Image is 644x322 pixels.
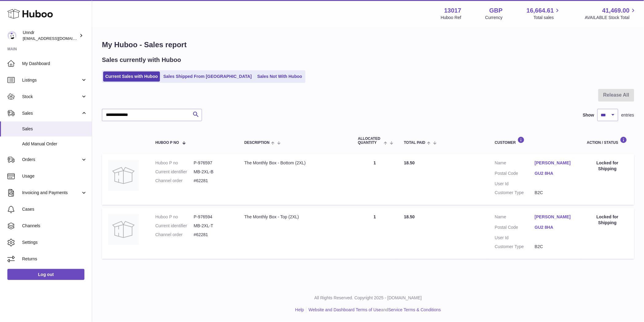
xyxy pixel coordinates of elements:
div: Customer [495,136,575,145]
span: Settings [22,240,87,245]
span: 18.50 [404,214,415,219]
span: Total sales [533,15,561,21]
a: GU2 8HA [535,224,575,230]
dd: B2C [535,190,575,196]
div: Action / Status [587,136,628,145]
span: Listings [22,77,81,83]
dt: Postal Code [495,224,535,232]
span: entries [621,112,634,118]
dt: Channel order [155,178,194,184]
span: My Dashboard [22,61,87,67]
span: Add Manual Order [22,141,87,147]
dd: #62281 [194,232,232,238]
a: Service Terms & Conditions [388,307,441,312]
label: Show [583,112,594,118]
dt: Current identifier [155,169,194,175]
dt: Postal Code [495,171,535,178]
a: 41,469.00 AVAILABLE Stock Total [585,6,637,21]
div: The Monthly Box - Bottom (2XL) [244,160,346,166]
img: no-photo.jpg [108,214,139,245]
div: The Monthly Box - Top (2XL) [244,214,346,220]
div: Locked for Shipping [587,160,628,172]
dd: P-976594 [194,214,232,220]
a: GU2 8HA [535,171,575,176]
span: 18.50 [404,160,415,165]
h1: My Huboo - Sales report [102,40,634,50]
span: 41,469.00 [602,6,630,15]
img: sofiapanwar@gmail.com [7,31,17,40]
h2: Sales currently with Huboo [102,56,181,64]
a: Sales Shipped From [GEOGRAPHIC_DATA] [161,71,254,82]
td: 1 [352,154,398,205]
span: [EMAIL_ADDRESS][DOMAIN_NAME] [23,36,90,41]
div: Currency [485,15,503,21]
td: 1 [352,208,398,259]
a: [PERSON_NAME] [535,160,575,166]
dt: Name [495,214,535,221]
a: [PERSON_NAME] [535,214,575,220]
span: Description [244,141,270,145]
span: Orders [22,157,81,163]
dt: Channel order [155,232,194,238]
span: Usage [22,173,87,179]
span: Sales [22,110,81,116]
span: Huboo P no [155,141,179,145]
dd: #62281 [194,178,232,184]
a: Current Sales with Huboo [103,71,160,82]
span: Cases [22,206,87,212]
img: no-photo.jpg [108,160,139,191]
dt: Name [495,160,535,167]
div: Locked for Shipping [587,214,628,226]
dt: Current identifier [155,223,194,229]
dt: Customer Type [495,190,535,196]
dt: User Id [495,235,535,241]
dt: Customer Type [495,244,535,250]
div: Huboo Ref [441,15,461,21]
p: All Rights Reserved. Copyright 2025 - [DOMAIN_NAME] [97,295,639,301]
a: Log out [7,269,84,280]
strong: 13017 [444,6,461,15]
span: Returns [22,256,87,262]
span: Invoicing and Payments [22,190,81,196]
dd: MB-2XL-B [194,169,232,175]
span: 16,664.61 [526,6,554,15]
span: Total paid [404,141,425,145]
li: and [306,307,441,313]
dt: Huboo P no [155,214,194,220]
div: Unndr [23,30,78,41]
span: Stock [22,94,81,100]
dd: P-976597 [194,160,232,166]
span: Sales [22,126,87,132]
dd: B2C [535,244,575,250]
a: Website and Dashboard Terms of Use [308,307,381,312]
dd: MB-2XL-T [194,223,232,229]
strong: GBP [489,6,502,15]
span: Channels [22,223,87,229]
dt: User Id [495,181,535,187]
a: 16,664.61 Total sales [526,6,561,21]
span: AVAILABLE Stock Total [585,15,637,21]
dt: Huboo P no [155,160,194,166]
a: Help [295,307,304,312]
a: Sales Not With Huboo [255,71,304,82]
span: ALLOCATED Quantity [358,137,382,145]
